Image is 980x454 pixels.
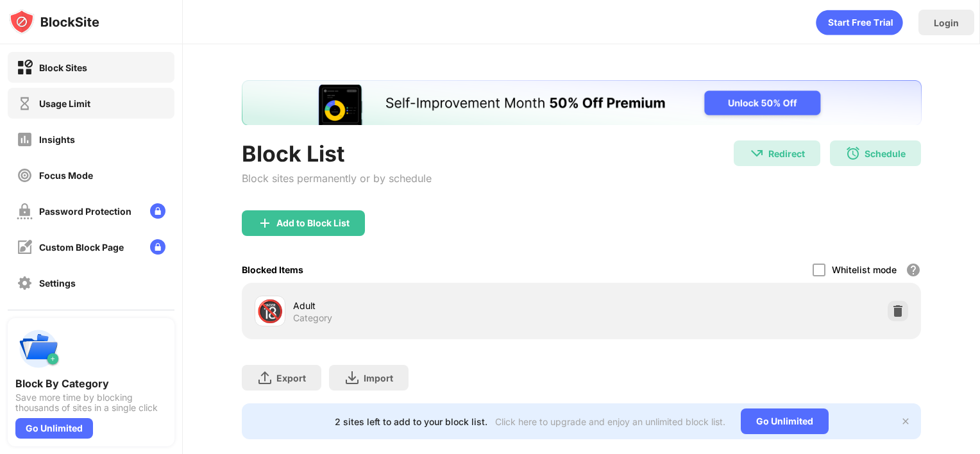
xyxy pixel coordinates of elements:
img: settings-off.svg [17,275,33,291]
div: Whitelist mode [832,264,897,275]
div: Click here to upgrade and enjoy an unlimited block list. [495,416,725,427]
div: Custom Block Page [39,242,124,253]
div: Redirect [768,148,805,159]
img: insights-off.svg [17,131,33,147]
div: Go Unlimited [741,408,829,434]
img: customize-block-page-off.svg [17,239,33,255]
img: block-on.svg [17,60,33,76]
div: Block List [242,140,432,167]
div: Focus Mode [39,170,93,181]
div: Block By Category [15,377,167,390]
img: x-button.svg [900,416,911,426]
div: Usage Limit [39,98,90,109]
div: Block Sites [39,62,87,73]
div: Blocked Items [242,264,303,275]
img: focus-off.svg [17,167,33,183]
div: Import [364,373,393,383]
img: lock-menu.svg [150,203,165,219]
img: password-protection-off.svg [17,203,33,219]
div: Password Protection [39,206,131,217]
div: animation [816,10,903,35]
div: Block sites permanently or by schedule [242,172,432,185]
div: Schedule [865,148,906,159]
div: Login [934,17,959,28]
div: 🔞 [257,298,283,324]
div: Category [293,312,332,324]
div: Insights [39,134,75,145]
img: logo-blocksite.svg [9,9,99,35]
div: Save more time by blocking thousands of sites in a single click [15,392,167,413]
div: Adult [293,299,582,312]
div: Settings [39,278,76,289]
div: Add to Block List [276,218,350,228]
iframe: Banner [242,80,922,125]
img: lock-menu.svg [150,239,165,255]
img: push-categories.svg [15,326,62,372]
div: Export [276,373,306,383]
img: time-usage-off.svg [17,96,33,112]
div: 2 sites left to add to your block list. [335,416,487,427]
div: Go Unlimited [15,418,93,439]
